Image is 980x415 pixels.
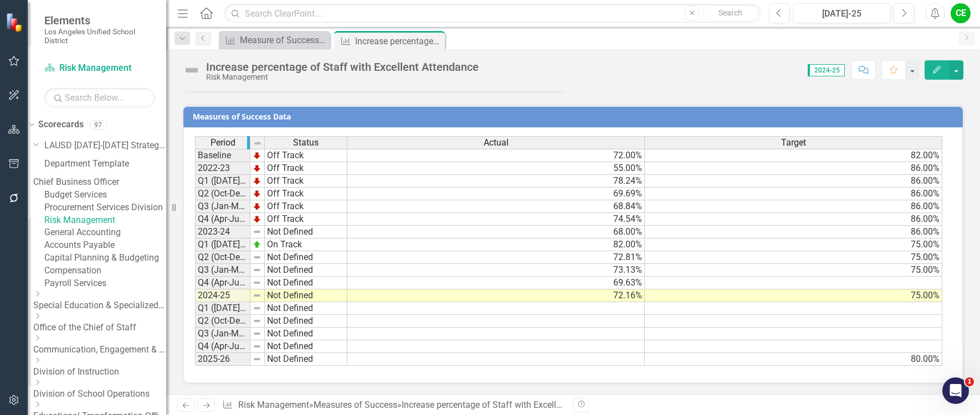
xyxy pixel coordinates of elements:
[195,277,250,289] td: Q4 (Apr-Jun)-24/25
[347,238,645,251] td: 82.00%
[195,353,250,366] td: 2025-26
[265,315,347,328] td: Not Defined
[265,188,347,200] td: Off Track
[211,138,235,148] span: Period
[402,400,615,410] div: Increase percentage of Staff with Excellent Attendance
[645,226,942,238] td: 86.00%
[347,289,645,302] td: 72.16%
[265,175,347,188] td: Off Track
[253,329,261,338] img: 8DAGhfEEPCf229AAAAAElFTkSuQmCC
[253,253,261,262] img: 8DAGhfEEPCf229AAAAAElFTkSuQmCC
[195,149,250,162] td: Baseline
[808,64,845,76] span: 2024-25
[195,289,250,302] td: 2024-25
[253,227,261,236] img: 8DAGhfEEPCf229AAAAAElFTkSuQmCC
[33,388,166,401] a: Division of School Operations
[965,377,974,386] span: 1
[645,149,942,162] td: 82.00%
[951,3,971,23] button: CE
[44,201,166,214] a: Procurement Services Division
[347,277,645,289] td: 69.63%
[265,277,347,289] td: Not Defined
[44,158,166,170] a: Department Template
[265,162,347,175] td: Off Track
[265,328,347,340] td: Not Defined
[293,138,319,148] span: Status
[44,239,166,252] a: Accounts Payable
[183,61,201,79] img: Not Defined
[347,226,645,238] td: 68.00%
[195,175,250,188] td: Q1 ([DATE]-Sep)-23/24
[265,340,347,353] td: Not Defined
[253,266,261,274] img: 8DAGhfEEPCf229AAAAAElFTkSuQmCC
[44,14,155,27] span: Elements
[222,399,565,412] div: » »
[253,291,261,300] img: 8DAGhfEEPCf229AAAAAElFTkSuQmCC
[33,366,166,378] a: Division of Instruction
[314,400,397,410] a: Measures of Success
[195,328,250,340] td: Q3 (Jan-Mar)-25/26
[265,226,347,238] td: Not Defined
[645,353,942,366] td: 80.00%
[253,278,261,287] img: 8DAGhfEEPCf229AAAAAElFTkSuQmCC
[942,377,969,404] iframe: Intercom live chat
[44,252,166,264] a: Capital Planning & Budgeting
[195,200,250,213] td: Q3 (Jan-Mar)-23/24
[265,238,347,251] td: On Track
[265,264,347,277] td: Not Defined
[206,61,479,73] div: Increase percentage of Staff with Excellent Attendance
[44,264,166,277] a: Compensation
[347,251,645,264] td: 72.81%
[44,214,166,227] a: Risk Management
[33,344,166,356] a: Communication, Engagement & Collaboration
[33,176,166,189] a: Chief Business Officer
[253,139,262,148] img: 8DAGhfEEPCf229AAAAAElFTkSuQmCC
[253,240,261,249] img: zOikAAAAAElFTkSuQmCC
[347,264,645,277] td: 73.13%
[645,175,942,188] td: 86.00%
[347,200,645,213] td: 68.84%
[44,277,166,290] a: Payroll Services
[253,202,261,211] img: TnMDeAgwAPMxUmUi88jYAAAAAElFTkSuQmCC
[206,73,479,81] div: Risk Management
[645,188,942,200] td: 86.00%
[797,7,887,20] div: [DATE]-25
[33,299,166,312] a: Special Education & Specialized Programs
[253,317,261,325] img: 8DAGhfEEPCf229AAAAAElFTkSuQmCC
[793,3,891,23] button: [DATE]-25
[44,62,155,75] a: Risk Management
[224,4,761,23] input: Search ClearPoint...
[44,226,166,239] a: General Accounting
[265,213,347,226] td: Off Track
[347,149,645,162] td: 72.00%
[781,138,806,148] span: Target
[265,353,347,366] td: Not Defined
[347,188,645,200] td: 69.69%
[195,188,250,200] td: Q2 (Oct-Dec)-23/24
[645,238,942,251] td: 75.00%
[195,302,250,315] td: Q1 ([DATE]-Sep)-25/26
[195,213,250,226] td: Q4 (Apr-Jun)-23/24
[240,33,327,47] div: Measure of Success - Scorecard Report
[265,302,347,315] td: Not Defined
[195,251,250,264] td: Q2 (Oct-Dec)-24/25
[253,304,261,313] img: 8DAGhfEEPCf229AAAAAElFTkSuQmCC
[253,355,261,364] img: 8DAGhfEEPCf229AAAAAElFTkSuQmCC
[238,400,309,410] a: Risk Management
[195,340,250,353] td: Q4 (Apr-Jun)-25/26
[195,315,250,328] td: Q2 (Oct-Dec)-25/26
[645,264,942,277] td: 75.00%
[89,120,107,129] div: 97
[645,289,942,302] td: 75.00%
[33,321,166,334] a: Office of the Chief of Staff
[355,34,442,48] div: Increase percentage of Staff with Excellent Attendance
[253,164,261,173] img: TnMDeAgwAPMxUmUi88jYAAAAAElFTkSuQmCC
[253,151,261,160] img: TnMDeAgwAPMxUmUi88jYAAAAAElFTkSuQmCC
[719,8,742,17] span: Search
[347,162,645,175] td: 55.00%
[253,189,261,198] img: TnMDeAgwAPMxUmUi88jYAAAAAElFTkSuQmCC
[645,213,942,226] td: 86.00%
[195,226,250,238] td: 2023-24
[347,213,645,226] td: 74.54%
